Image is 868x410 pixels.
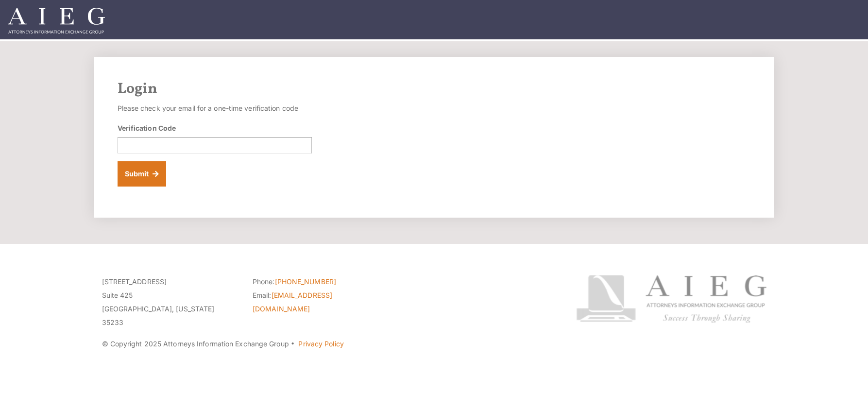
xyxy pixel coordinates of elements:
a: Privacy Policy [298,340,343,348]
p: © Copyright 2025 Attorneys Information Exchange Group [102,337,540,351]
h2: Login [118,80,751,98]
li: Phone: [253,275,389,289]
label: Verification Code [118,123,176,133]
li: Email: [253,289,389,316]
a: [PHONE_NUMBER] [275,277,336,286]
img: Attorneys Information Exchange Group [8,8,105,34]
a: [EMAIL_ADDRESS][DOMAIN_NAME] [253,291,332,313]
button: Submit [118,161,167,187]
span: · [290,343,295,348]
p: [STREET_ADDRESS] Suite 425 [GEOGRAPHIC_DATA], [US_STATE] 35233 [102,275,238,329]
p: Please check your email for a one-time verification code [118,102,312,115]
img: Attorneys Information Exchange Group logo [576,275,766,323]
